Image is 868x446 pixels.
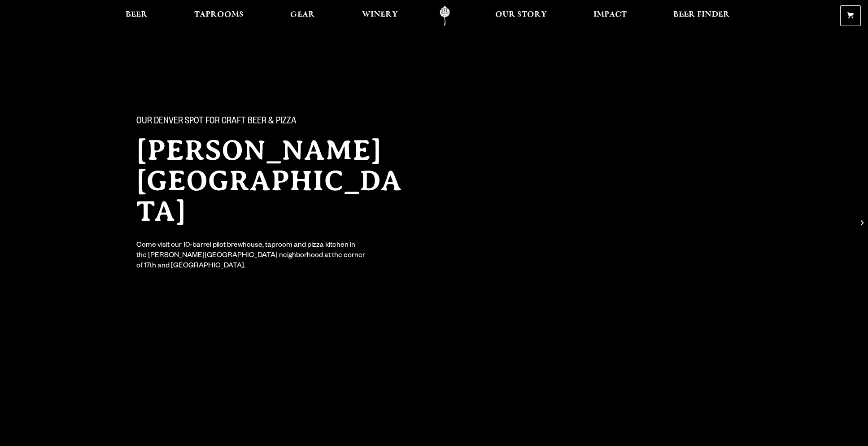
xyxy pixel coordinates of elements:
span: Our Denver spot for craft beer & pizza [136,116,297,128]
a: Beer Finder [667,6,736,26]
span: Impact [593,11,627,18]
a: Beer [120,6,153,26]
a: Our Story [489,6,553,26]
a: Gear [284,6,321,26]
span: Winery [362,11,398,18]
a: Winery [356,6,404,26]
a: Taprooms [188,6,249,26]
a: Impact [588,6,632,26]
span: Taprooms [194,11,244,18]
h2: [PERSON_NAME][GEOGRAPHIC_DATA] [136,135,416,227]
span: Gear [290,11,315,18]
span: Our Story [495,11,547,18]
a: Odell Home [428,6,462,26]
span: Beer [126,11,148,18]
span: Beer Finder [673,11,730,18]
div: Come visit our 10-barrel pilot brewhouse, taproom and pizza kitchen in the [PERSON_NAME][GEOGRAPH... [136,241,366,272]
